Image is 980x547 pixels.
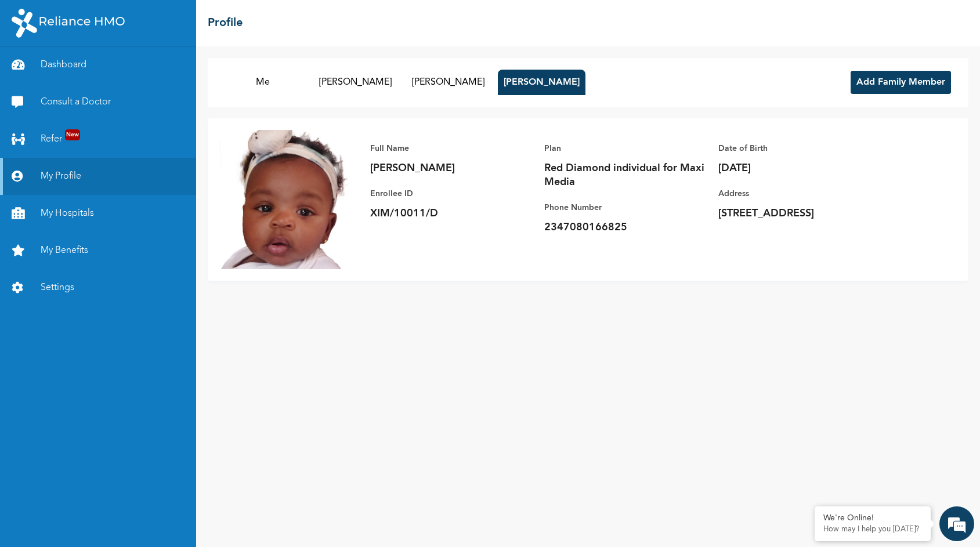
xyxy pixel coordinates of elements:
p: XIM/10011/D [370,207,533,220]
textarea: Type your message and hit 'Enter' [6,353,221,393]
p: Phone Number [544,201,707,215]
p: How may I help you today? [823,525,922,534]
img: RelianceHMO's Logo [12,9,125,38]
div: Minimize live chat window [190,6,218,34]
button: [PERSON_NAME] [498,70,585,95]
p: 2347080166825 [544,220,707,234]
button: Add Family Member [851,71,951,94]
p: [PERSON_NAME] [370,161,533,175]
p: Address [718,187,881,201]
p: Full Name [370,142,533,155]
div: Chat with us now [60,65,195,80]
div: We're Online! [823,513,922,523]
img: Enrollee [219,130,359,269]
button: [PERSON_NAME] [405,70,492,95]
img: d_794563401_company_1708531726252_794563401 [21,58,47,87]
p: Enrollee ID [370,187,533,201]
p: Plan [544,142,707,155]
p: Date of Birth [718,142,881,155]
p: Red Diamond individual for Maxi Media [544,161,707,189]
span: New [65,129,80,140]
h2: Profile [208,15,243,32]
div: FAQs [114,393,222,429]
p: [STREET_ADDRESS] [718,207,881,220]
button: [PERSON_NAME] [312,70,399,95]
span: Conversation [6,414,114,422]
p: [DATE] [718,161,881,175]
button: Me [219,70,306,95]
span: We're online! [67,164,160,281]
